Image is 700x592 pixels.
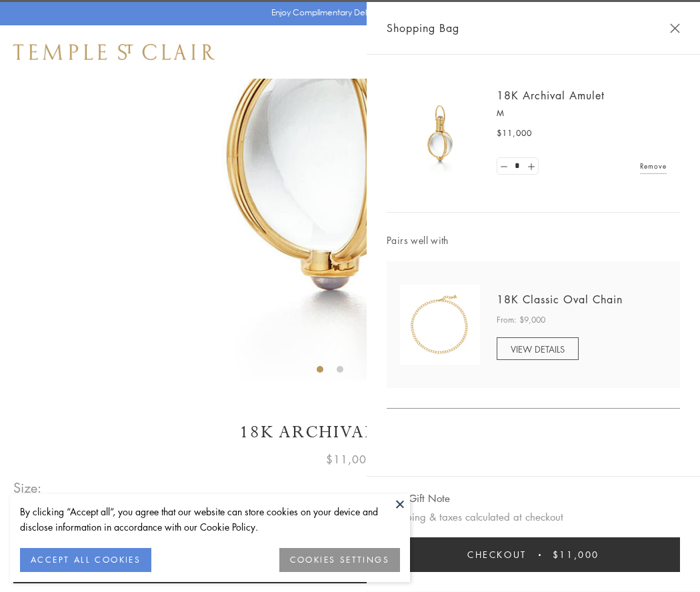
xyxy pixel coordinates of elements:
[400,93,480,173] img: 18K Archival Amulet
[467,547,527,562] span: Checkout
[326,451,374,468] span: $11,000
[387,233,680,248] span: Pairs well with
[497,292,623,307] a: 18K Classic Oval Chain
[553,547,599,562] span: $11,000
[670,23,680,33] button: Close Shopping Bag
[13,44,215,60] img: Temple St. Clair
[20,504,400,535] div: By clicking “Accept all”, you agree that our website can store cookies on your device and disclos...
[497,337,579,360] a: VIEW DETAILS
[511,343,565,355] span: VIEW DETAILS
[497,158,511,175] a: Set quantity to 0
[13,421,687,444] h1: 18K Archival Amulet
[497,127,532,140] span: $11,000
[497,107,667,120] p: M
[497,88,605,103] a: 18K Archival Amulet
[524,158,537,175] a: Set quantity to 2
[387,19,459,37] span: Shopping Bag
[20,548,151,572] button: ACCEPT ALL COOKIES
[387,537,680,572] button: Checkout $11,000
[497,313,545,327] span: From: $9,000
[271,6,423,19] p: Enjoy Complimentary Delivery & Returns
[400,285,480,365] img: N88865-OV18
[387,490,450,507] button: Add Gift Note
[640,159,667,173] a: Remove
[279,548,400,572] button: COOKIES SETTINGS
[387,509,680,525] p: Shipping & taxes calculated at checkout
[13,477,43,499] span: Size:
